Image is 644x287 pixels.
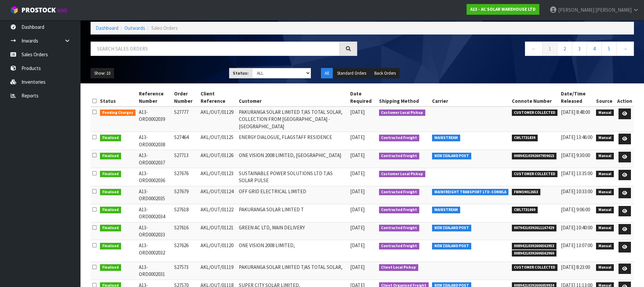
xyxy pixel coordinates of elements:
[137,168,172,186] td: A13-ORD0002036
[512,189,541,196] span: FWM59012653
[172,150,199,168] td: S27713
[430,88,510,106] th: Carrier
[333,68,370,79] button: Standard Orders
[350,109,365,115] span: [DATE]
[379,189,420,196] span: Contracted Freight
[237,150,348,168] td: ONE VISION 2008 LIMITED, [GEOGRAPHIC_DATA]
[172,106,199,132] td: S27777
[151,25,178,31] span: Sales Orders
[172,88,199,106] th: Order Number
[596,135,614,141] span: Manual
[199,132,237,150] td: AKL/OUT/01125
[172,132,199,150] td: S27464
[124,25,145,31] a: Outwards
[561,188,592,195] span: [DATE] 10:33:00
[561,152,590,158] span: [DATE] 9:30:00
[525,42,543,56] a: ←
[596,189,614,196] span: Manual
[21,6,56,14] span: ProStock
[237,240,348,262] td: ONE VISION 2008 LIMITED,
[559,88,594,106] th: Date/Time Released
[321,68,333,79] button: All
[595,7,632,13] span: [PERSON_NAME]
[512,250,557,257] span: 00894210392606562960
[616,42,634,56] a: →
[137,186,172,204] td: A13-ORD0002035
[137,88,172,106] th: Reference Number
[594,88,615,106] th: Source
[237,222,348,240] td: GREEN AC LTD, MAIN DELIVERY
[371,68,399,79] button: Back Orders
[432,243,471,249] span: NEW ZEALAND POST
[96,25,118,31] a: Dashboard
[379,225,420,231] span: Contracted Freight
[199,204,237,222] td: AKL/OUT/01122
[561,242,592,248] span: [DATE] 13:07:00
[348,88,377,106] th: Date Required
[237,262,348,280] td: PAKURANGA SOLAR LIMITED T/AS TOTAL SOLAR,
[596,243,614,249] span: Manual
[199,222,237,240] td: AKL/OUT/01121
[199,168,237,186] td: AKL/OUT/01123
[100,264,121,271] span: Finalised
[237,186,348,204] td: OFF GRID ELECTRICAL LIMITED
[57,7,67,14] small: WMS
[199,262,237,280] td: AKL/OUT/01119
[137,150,172,168] td: A13-ORD0002037
[172,262,199,280] td: S27573
[379,135,420,141] span: Contracted Freight
[367,42,634,58] nav: Page navigation
[512,135,538,141] span: CWL7731839
[561,224,592,231] span: [DATE] 10:40:00
[561,109,590,115] span: [DATE] 8:48:00
[350,206,365,213] span: [DATE]
[137,204,172,222] td: A13-ORD0002034
[100,243,121,249] span: Finalised
[512,207,538,213] span: CWL7731069
[137,222,172,240] td: A13-ORD0002033
[596,264,614,271] span: Manual
[557,42,572,56] a: 2
[100,225,121,231] span: Finalised
[512,171,558,177] span: CUSTOMER COLLECTED
[587,42,602,56] a: 4
[432,225,471,231] span: NEW ZEALAND POST
[172,240,199,262] td: S27626
[512,153,557,159] span: 00894210392607959615
[199,240,237,262] td: AKL/OUT/01120
[100,135,121,141] span: Finalised
[542,42,557,56] a: 1
[233,70,249,76] strong: Status:
[596,153,614,159] span: Manual
[596,171,614,177] span: Manual
[350,264,365,270] span: [DATE]
[350,152,365,158] span: [DATE]
[432,189,508,196] span: MAINFREIGHT TRANSPORT LTD -CONWLA
[237,204,348,222] td: PAKURANGA SOLAR LIMITED T
[561,264,590,270] span: [DATE] 8:23:00
[512,110,558,116] span: CUSTOMER COLLECTED
[615,88,634,106] th: Action
[137,262,172,280] td: A13-ORD0002031
[10,6,18,14] img: cube-alt.png
[172,222,199,240] td: S27616
[561,170,592,176] span: [DATE] 13:35:00
[172,186,199,204] td: S27679
[561,206,590,213] span: [DATE] 9:06:00
[432,153,471,159] span: NEW ZEALAND POST
[350,170,365,176] span: [DATE]
[379,264,419,271] span: Client Local Pickup
[172,204,199,222] td: S27618
[98,88,137,106] th: Status
[512,225,557,231] span: 00794210392611167429
[596,225,614,231] span: Manual
[379,171,426,177] span: Customer Local Pickup
[596,207,614,213] span: Manual
[432,135,460,141] span: MAINSTREAM
[512,243,557,249] span: 00894210392606562953
[512,264,558,271] span: CUSTOMER COLLECTED
[237,88,348,106] th: Customer
[377,88,431,106] th: Shipping Method
[100,153,121,159] span: Finalised
[470,6,536,12] strong: A13 - AC SOLAR WAREHOUSE LTD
